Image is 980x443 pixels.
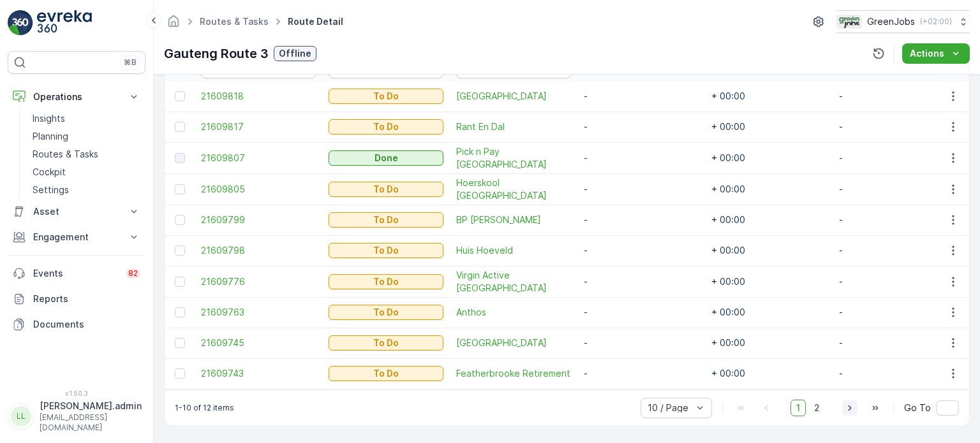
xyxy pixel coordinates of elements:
[33,318,140,331] p: Documents
[373,306,399,319] p: To Do
[456,306,571,319] a: Anthos
[456,337,571,349] a: Krugersdorp High School
[577,266,705,297] td: -
[201,183,316,196] a: 21609805
[33,267,118,280] p: Events
[705,205,833,235] td: + 00:00
[201,306,316,319] a: 21609763
[577,173,705,205] td: -
[577,328,705,358] td: -
[456,120,571,133] a: Rant En Dal
[27,127,145,145] a: Planning
[373,214,399,226] p: To Do
[329,212,443,228] button: To Do
[705,328,833,358] td: + 00:00
[833,235,960,266] td: -
[791,400,806,416] span: 1
[833,297,960,328] td: -
[279,47,311,60] p: Offline
[201,120,316,133] a: 21609817
[833,81,960,112] td: -
[833,358,960,389] td: -
[705,142,833,173] td: + 00:00
[373,244,399,257] p: To Do
[836,15,862,29] img: Green_Jobs_Logo.png
[40,400,142,412] p: [PERSON_NAME].admin
[285,15,346,28] span: Route Detail
[456,145,571,171] span: Pick n Pay [GEOGRAPHIC_DATA]
[175,307,185,317] div: Toggle Row Selected
[833,173,960,205] td: -
[201,90,316,103] a: 21609818
[836,10,970,33] button: GreenJobs(+02:00)
[705,266,833,297] td: + 00:00
[175,184,185,194] div: Toggle Row Selected
[329,305,443,320] button: To Do
[8,10,33,36] img: logo
[910,47,944,60] p: Actions
[577,235,705,266] td: -
[577,297,705,328] td: -
[329,150,443,166] button: Done
[705,235,833,266] td: + 00:00
[164,44,269,63] p: Gauteng Route 3
[867,15,915,28] p: GreenJobs
[456,145,571,171] a: Pick n Pay Cosmo City
[201,152,316,164] a: 21609807
[27,110,145,127] a: Insights
[8,199,145,224] button: Asset
[705,81,833,112] td: + 00:00
[373,367,399,380] p: To Do
[329,182,443,197] button: To Do
[33,148,98,161] p: Routes & Tasks
[577,358,705,389] td: -
[33,184,69,196] p: Settings
[11,406,31,426] div: LL
[375,152,398,164] p: Done
[329,366,443,381] button: To Do
[456,177,571,202] span: Hoerskool [GEOGRAPHIC_DATA]
[577,205,705,235] td: -
[920,17,952,27] p: ( +02:00 )
[175,153,185,163] div: Toggle Row Selected
[577,142,705,173] td: -
[124,57,137,68] p: ⌘B
[33,91,120,103] p: Operations
[33,205,120,218] p: Asset
[8,224,145,250] button: Engagement
[27,145,145,163] a: Routes & Tasks
[128,268,138,279] p: 82
[200,16,269,27] a: Routes & Tasks
[175,277,185,287] div: Toggle Row Selected
[577,112,705,142] td: -
[329,89,443,104] button: To Do
[201,275,316,288] a: 21609776
[329,119,443,134] button: To Do
[456,269,571,294] span: Virgin Active [GEOGRAPHIC_DATA]
[201,337,316,349] a: 21609745
[833,205,960,235] td: -
[904,402,931,414] span: Go To
[833,328,960,358] td: -
[201,214,316,226] span: 21609799
[201,367,316,380] a: 21609743
[456,90,571,103] span: [GEOGRAPHIC_DATA]
[27,163,145,181] a: Cockpit
[33,231,120,243] p: Engagement
[456,269,571,294] a: Virgin Active Eagle Canyon
[175,122,185,132] div: Toggle Row Selected
[456,244,571,257] a: Huis Hoeveld
[373,337,399,349] p: To Do
[902,43,970,64] button: Actions
[705,297,833,328] td: + 00:00
[175,403,234,413] p: 1-10 of 12 items
[33,112,65,125] p: Insights
[37,10,92,36] img: logo_light-DOdMpM7g.png
[456,367,571,380] span: Featherbrooke Retirement
[27,181,145,199] a: Settings
[201,244,316,257] span: 21609798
